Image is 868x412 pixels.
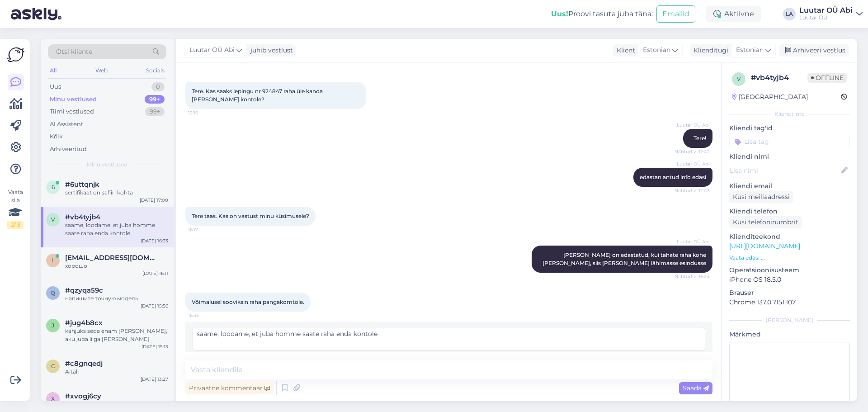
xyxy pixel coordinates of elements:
div: All [48,65,58,76]
img: Askly Logo [7,46,24,63]
div: AI Assistent [50,120,83,129]
span: 16:17 [188,226,222,233]
span: #qzyqa59c [65,286,103,294]
span: Minu vestlused [87,161,127,169]
span: 6 [52,184,55,190]
div: Kõik [50,132,63,141]
div: Socials [144,65,166,76]
span: Offline [807,73,847,83]
div: 2 / 3 [7,221,24,229]
span: Luutar OÜ Abi [676,161,710,167]
a: Luutar OÜ AbiLuutar OÜ [799,7,863,21]
p: Kliendi nimi [729,152,850,161]
b: Uus! [551,9,568,18]
div: Luutar OÜ [799,14,853,21]
span: c [51,363,55,369]
span: Saada [683,384,709,392]
div: Küsi telefoninumbrit [729,216,802,228]
span: q [51,289,55,296]
div: Arhiveeritud [50,145,87,154]
textarea: saame, loodame, et juba homme saate raha enda kontole [193,327,705,350]
div: [DATE] 16:11 [142,270,168,277]
span: #jug4b8cx [65,319,103,327]
div: напишите точную модель [65,294,168,303]
p: Kliendi telefon [729,207,850,216]
div: 99+ [145,107,165,116]
div: Proovi tasuta juba täna: [551,9,653,19]
p: Chrome 137.0.7151.107 [729,298,850,307]
div: Web [94,65,109,76]
div: 99+ [145,95,165,104]
div: # vb4tyjb4 [751,72,807,83]
div: Arhiveeri vestlus [779,44,849,57]
div: хорошо [65,262,168,270]
div: Klienditugi [690,46,728,55]
div: [DATE] 15:56 [141,303,168,309]
div: Küsi meiliaadressi [729,191,793,203]
span: 12:16 [188,109,222,116]
span: [PERSON_NAME] on edastatud, kui tahate raha kohe [PERSON_NAME], siis [PERSON_NAME] lähimasse esin... [542,251,708,266]
div: juhib vestlust [247,46,293,55]
div: Tiimi vestlused [50,107,94,116]
div: Aitäh [65,368,168,376]
p: Klienditeekond [729,232,850,242]
span: lamaster0610@gmail.com [65,254,159,262]
span: #6uttqnjk [65,180,99,189]
span: Tere! [693,135,706,142]
span: Nähtud ✓ 16:24 [675,273,710,280]
p: Märkmed [729,330,850,339]
div: saame, loodame, et juba homme saate raha enda kontole [65,221,168,237]
div: [GEOGRAPHIC_DATA] [732,92,808,102]
span: Tere taas. Kas on vastust minu küsimusele? [192,213,309,219]
div: [DATE] 15:13 [142,343,168,350]
span: Luutar OÜ Abi [676,122,710,128]
div: Uus [50,82,61,91]
div: sertifikaat on safiiri kohta [65,189,168,197]
span: Nähtud ✓ 12:42 [675,148,710,155]
p: iPhone OS 18.5.0 [729,275,850,284]
span: Võimalusel sooviksin raha pangakomtole. [192,298,304,305]
span: #c8gnqedj [65,360,103,368]
div: Kliendi info [729,110,850,118]
span: j [52,322,54,329]
span: Estonian [736,45,764,55]
p: Kliendi email [729,181,850,191]
span: Luutar OÜ Abi [189,45,235,55]
span: #xvogj6cy [65,392,101,400]
button: Emailid [656,5,695,23]
p: Kliendi tag'id [729,123,850,133]
p: Operatsioonisüsteem [729,265,850,275]
span: #vb4tyjb4 [65,213,100,221]
div: Aktiivne [706,6,761,22]
div: [PERSON_NAME] [729,316,850,324]
div: Vaata siia [7,188,24,229]
div: [DATE] 13:27 [141,376,168,383]
div: kahjuks seda enam [PERSON_NAME], aku juba liiga [PERSON_NAME] [65,327,168,343]
div: Luutar OÜ Abi [799,7,853,14]
span: Estonian [643,45,670,55]
div: [DATE] 16:33 [141,237,168,244]
span: edastan antud info edasi [640,174,706,180]
div: Privaatne kommentaar [185,382,274,394]
span: 16:33 [188,312,222,319]
div: [DATE] 17:00 [140,197,168,204]
div: Minu vestlused [50,95,97,104]
span: x [51,395,55,402]
span: Luutar OÜ Abi [676,238,710,245]
p: Vaata edasi ... [729,254,850,262]
span: Nähtud ✓ 12:43 [675,187,710,194]
span: Otsi kliente [56,47,92,57]
input: Lisa nimi [730,166,840,175]
span: l [52,257,55,264]
span: v [51,216,55,223]
span: Tere. Kas saaks lepingu nr 924847 raha üle kanda [PERSON_NAME] kontole? [192,88,324,103]
a: [URL][DOMAIN_NAME] [729,242,800,250]
div: Klient [613,46,635,55]
input: Lisa tag [729,135,850,148]
div: 0 [151,82,165,91]
p: Brauser [729,288,850,298]
div: LA [783,8,796,20]
span: v [737,76,741,82]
